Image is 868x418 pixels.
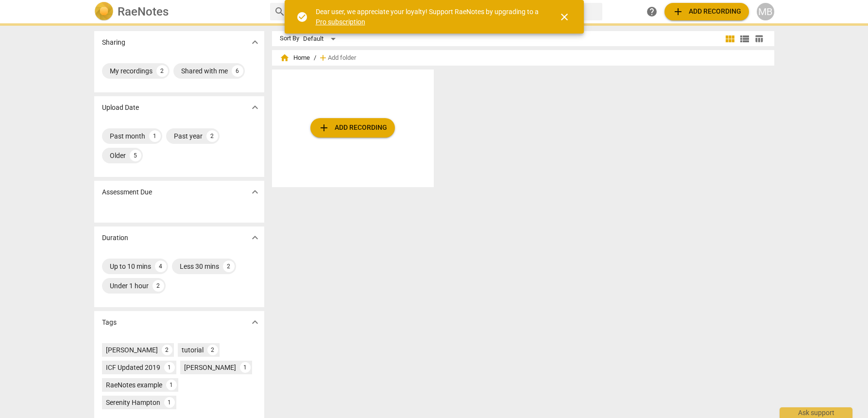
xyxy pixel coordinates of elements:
span: help [646,6,658,17]
div: 2 [206,130,218,142]
span: view_module [724,33,736,45]
div: Serenity Hampton [106,398,160,407]
div: 6 [232,65,243,77]
div: 4 [155,261,167,272]
span: home [280,53,289,63]
button: Tile view [723,32,737,46]
span: Add recording [318,122,387,134]
div: 1 [164,397,175,408]
button: Upload [664,3,749,20]
div: Dear user, we appreciate your loyalty! Support RaeNotes by upgrading to a [316,7,541,27]
span: expand_more [249,186,261,198]
span: / [314,54,316,62]
button: List view [737,32,752,46]
button: Upload [310,118,395,138]
button: MB [757,3,774,20]
div: Shared with me [181,66,228,76]
span: expand_more [249,102,261,113]
span: expand_more [249,232,261,244]
button: Show more [248,185,262,199]
button: Close [553,5,576,29]
span: add [318,122,330,134]
span: view_list [739,33,750,45]
div: 5 [130,150,141,161]
a: Pro subscription [316,18,365,26]
p: Duration [102,233,128,243]
span: add [318,53,328,63]
span: Add recording [672,6,741,17]
div: 1 [166,380,177,390]
div: Past year [174,131,203,141]
div: Up to 10 mins [110,261,151,271]
button: Table view [752,32,766,46]
div: 1 [240,362,251,373]
span: close [559,11,570,23]
div: [PERSON_NAME] [106,345,158,355]
h2: RaeNotes [118,5,169,18]
button: Show more [248,230,262,245]
p: Upload Date [102,103,139,113]
div: Default [303,31,339,47]
div: 2 [156,65,168,77]
span: table_chart [754,34,764,43]
button: Show more [248,315,262,330]
div: Less 30 mins [180,261,219,271]
div: ICF Updated 2019 [106,363,160,372]
p: Sharing [102,37,125,48]
p: Assessment Due [102,187,152,197]
div: My recordings [110,66,153,76]
span: add [672,6,684,17]
span: check_circle [296,11,308,23]
button: Show more [248,100,262,115]
div: tutorial [182,345,204,355]
span: Add folder [328,54,356,62]
span: expand_more [249,36,261,48]
div: Under 1 hour [110,281,149,291]
div: Past month [110,131,145,141]
div: 1 [164,362,175,373]
span: Home [280,53,310,63]
button: Show more [248,35,262,50]
div: 2 [162,345,172,355]
a: LogoRaeNotes [94,2,262,21]
a: Help [643,3,661,20]
div: 2 [207,345,218,355]
div: Older [110,151,126,160]
p: Tags [102,317,117,328]
div: Ask support [780,407,852,418]
div: RaeNotes example [106,380,162,390]
div: 2 [223,261,235,272]
div: Sort By [280,35,299,42]
div: [PERSON_NAME] [184,363,236,372]
span: expand_more [249,316,261,328]
div: 2 [153,280,164,292]
div: 1 [149,130,161,142]
img: Logo [94,2,114,21]
span: search [274,6,286,17]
